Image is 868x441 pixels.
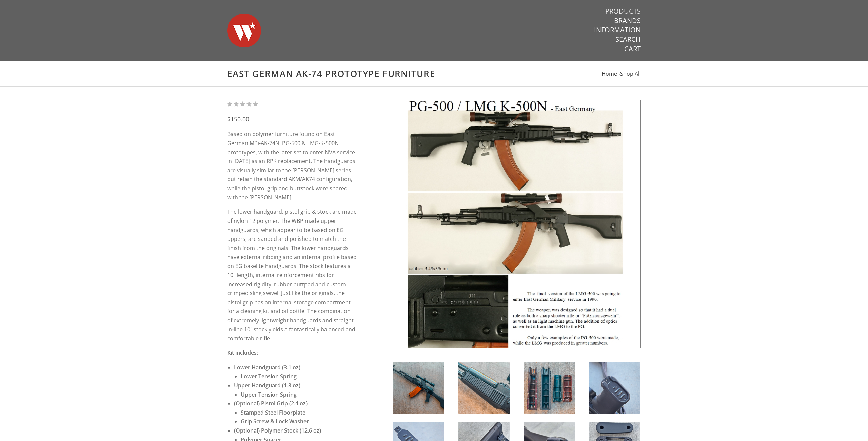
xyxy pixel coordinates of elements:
li: › [618,69,641,78]
a: Home [601,70,617,77]
a: Information [594,25,641,34]
strong: Stamped Steel Floorplate [241,409,305,416]
img: East German AK-74 Prototype Furniture [589,362,640,414]
strong: (Optional) Pistol Grip (2.4 oz) [234,400,308,407]
img: East German AK-74 Prototype Furniture [393,362,444,414]
strong: Upper Handguard (1.3 oz) [234,382,300,389]
strong: Kit includes: [227,349,258,357]
img: East German AK-74 Prototype Furniture [393,100,641,348]
strong: (Optional) Polymer Stock (12.6 oz) [234,427,321,434]
img: East German AK-74 Prototype Furniture [524,362,575,414]
span: $150.00 [227,115,249,123]
p: Based on polymer furniture found on East German MPi-AK-74N, PG-500 & LMG-K-500N prototypes, with ... [227,130,357,202]
img: Warsaw Wood Co. [227,7,261,54]
strong: Lower Tension Spring [241,372,297,380]
a: Shop All [620,70,641,77]
a: Brands [614,16,641,25]
a: Products [605,7,641,16]
p: The lower handguard, pistol grip & stock are made of nylon 12 polymer. The WBP made upper handgua... [227,207,357,343]
img: East German AK-74 Prototype Furniture [458,362,510,414]
strong: Grip Screw & Lock Washer [241,418,309,425]
h1: East German AK-74 Prototype Furniture [227,68,641,79]
strong: Upper Tension Spring [241,391,297,398]
a: Search [615,35,641,44]
strong: Lower Handguard (3.1 oz) [234,364,300,371]
a: Cart [624,44,641,53]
